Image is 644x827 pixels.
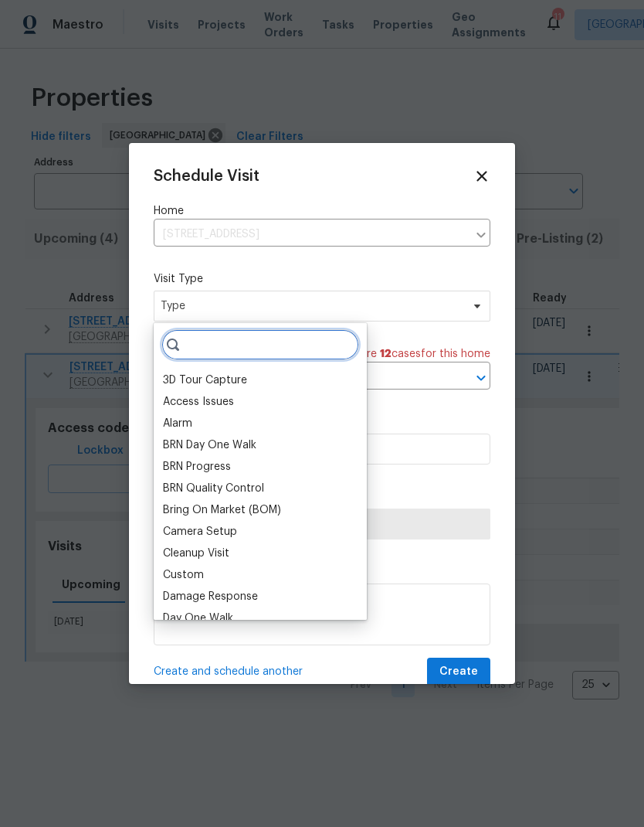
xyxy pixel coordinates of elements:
[380,349,391,359] span: 12
[163,567,204,583] div: Custom
[163,416,192,431] div: Alarm
[163,437,256,453] div: BRN Day One Walk
[427,658,490,686] button: Create
[470,367,492,389] button: Open
[163,459,231,475] div: BRN Progress
[154,664,303,679] span: Create and schedule another
[154,271,490,287] label: Visit Type
[154,203,490,219] label: Home
[163,481,264,496] div: BRN Quality Control
[154,168,259,184] span: Schedule Visit
[161,298,461,314] span: Type
[163,589,258,604] div: Damage Response
[163,524,237,539] div: Camera Setup
[163,502,281,518] div: Bring On Market (BOM)
[163,394,234,410] div: Access Issues
[439,662,478,682] span: Create
[473,168,490,185] span: Close
[154,223,467,247] input: Enter in an address
[163,546,229,561] div: Cleanup Visit
[163,373,247,388] div: 3D Tour Capture
[331,346,490,362] span: There are case s for this home
[163,611,233,626] div: Day One Walk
